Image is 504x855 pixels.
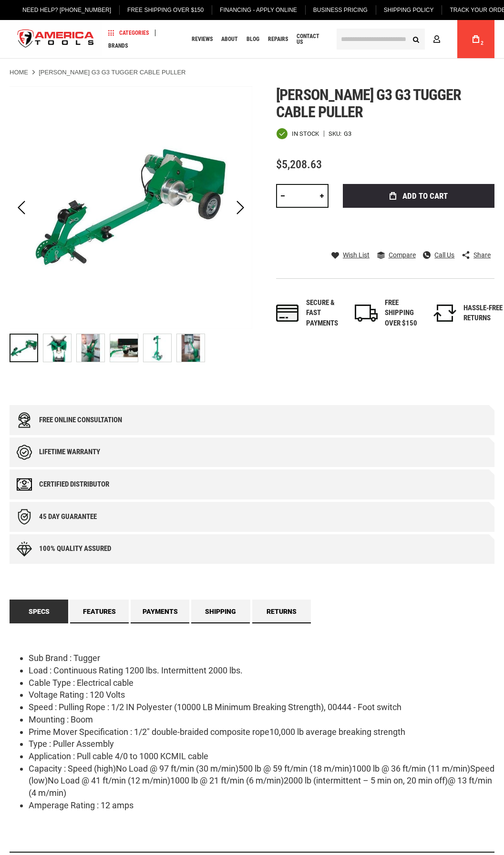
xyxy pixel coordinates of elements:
[39,513,97,521] div: 45 day Guarantee
[423,251,454,259] a: Call Us
[176,329,205,367] div: GREENLEE G3 G3 TUGGER CABLE PULLER
[341,211,496,238] iframe: Secure express checkout frame
[10,600,68,623] a: Specs
[29,652,494,664] li: Sub Brand : Tugger
[70,600,129,623] a: Features
[433,305,456,322] img: returns
[39,69,185,76] strong: [PERSON_NAME] G3 G3 TUGGER CABLE PULLER
[329,131,344,137] strong: SKU
[264,33,292,46] a: Repairs
[131,600,189,623] a: Payments
[217,33,242,46] a: About
[344,131,351,137] div: G3
[10,68,28,77] a: Home
[276,86,461,121] span: [PERSON_NAME] g3 g3 tugger cable puller
[29,738,494,750] li: Type : Puller Assembly
[306,298,345,328] div: Secure & fast payments
[473,252,491,258] span: Share
[292,131,319,137] span: In stock
[39,545,111,553] div: 100% quality assured
[192,36,213,42] span: Reviews
[10,21,102,57] img: America Tools
[29,799,494,812] li: Amperage Rating : 12 amps
[384,7,434,13] span: Shipping Policy
[10,86,33,329] div: Previous
[355,305,378,322] img: shipping
[402,192,448,200] span: Add to Cart
[104,39,132,52] a: Brands
[10,329,43,367] div: GREENLEE G3 G3 TUGGER CABLE PULLER
[39,448,100,456] div: Lifetime warranty
[343,252,370,258] span: Wish List
[481,41,483,46] span: 2
[268,36,288,42] span: Repairs
[242,33,264,46] a: Blog
[191,600,250,623] a: Shipping
[39,416,122,424] div: Free online consultation
[39,480,109,489] div: Certified Distributor
[108,43,128,49] span: Brands
[228,86,252,329] div: Next
[29,664,494,677] li: Load : Continuous Rating 1200 lbs. Intermittent 2000 lbs.
[331,251,370,259] a: Wish List
[10,21,102,57] a: store logo
[110,329,143,367] div: GREENLEE G3 G3 TUGGER CABLE PULLER
[467,20,485,58] a: 2
[177,334,205,362] img: GREENLEE G3 G3 TUGGER CABLE PULLER
[276,128,319,140] div: Availability
[377,251,416,259] a: Compare
[276,305,299,322] img: payments
[104,26,153,39] a: Categories
[407,30,425,48] button: Search
[463,303,503,324] div: HASSLE-FREE RETURNS
[247,36,259,42] span: Blog
[276,158,322,171] span: $5,208.63
[389,252,416,258] span: Compare
[29,763,494,799] li: Capacity : Speed (high)No Load @ 97 ft/min (30 m/min)500 lb @ 59 ft/min (18 m/min)1000 lb @ 36 ft...
[77,334,104,362] img: GREENLEE G3 G3 TUGGER CABLE PULLER
[187,33,217,46] a: Reviews
[29,677,494,689] li: Cable Type : Electrical cable
[29,701,494,713] li: Speed : Pulling Rope : 1/2 IN Polyester (10000 LB Minimum Breaking Strength), 00444 - Foot switch
[221,36,238,42] span: About
[29,726,494,738] li: Prime Mover Specification : 1/2" double-braided composite rope10,000 lb average breaking strength
[385,298,424,328] div: FREE SHIPPING OVER $150
[43,329,76,367] div: GREENLEE G3 G3 TUGGER CABLE PULLER
[10,86,252,329] img: GREENLEE G3 G3 TUGGER CABLE PULLER
[29,750,494,763] li: Application : Pull cable 4/0 to 1000 KCMIL cable
[252,600,311,623] a: Returns
[108,30,149,36] span: Categories
[76,329,110,367] div: GREENLEE G3 G3 TUGGER CABLE PULLER
[43,334,71,362] img: GREENLEE G3 G3 TUGGER CABLE PULLER
[292,33,329,46] a: Contact Us
[434,252,454,258] span: Call Us
[343,184,494,208] button: Add to Cart
[144,334,171,362] img: GREENLEE G3 G3 TUGGER CABLE PULLER
[29,713,494,726] li: Mounting : Boom
[110,334,138,362] img: GREENLEE G3 G3 TUGGER CABLE PULLER
[143,329,176,367] div: GREENLEE G3 G3 TUGGER CABLE PULLER
[297,33,325,45] span: Contact Us
[29,689,494,701] li: Voltage Rating : 120 Volts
